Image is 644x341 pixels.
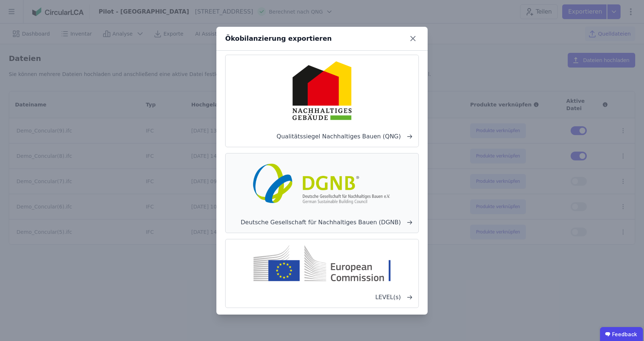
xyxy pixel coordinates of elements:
span: Qualitätssiegel Nachhaltiges Bauen (QNG) [231,132,413,141]
span: LEVEL(s) [231,293,413,302]
img: dgnb-1 [250,159,394,206]
span: Deutsche Gesellschaft für Nachhaltiges Bauen (DGNB) [231,218,413,227]
img: level-s [231,245,413,281]
div: Ökobilanzierung exportieren [225,33,332,44]
img: qng-1 [267,61,377,120]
